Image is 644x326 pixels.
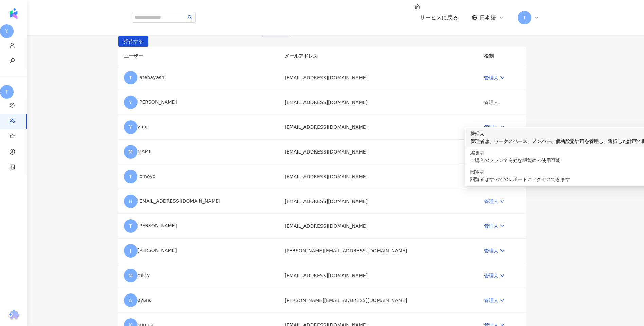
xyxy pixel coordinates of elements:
span: dollar [10,145,15,160]
a: 管理人 [484,223,504,229]
span: user [10,39,15,54]
a: 管理人 [484,199,504,204]
td: [EMAIL_ADDRESS][DOMAIN_NAME] [279,189,479,214]
td: [EMAIL_ADDRESS][DOMAIN_NAME] [279,263,479,288]
td: [PERSON_NAME][EMAIL_ADDRESS][DOMAIN_NAME] [279,239,479,263]
div: Tomoyo [124,170,274,183]
td: [EMAIL_ADDRESS][DOMAIN_NAME] [279,65,479,90]
a: 管理人 [484,124,504,130]
img: logo icon [8,8,19,19]
th: 役割 [479,47,526,65]
td: [EMAIL_ADDRESS][DOMAIN_NAME] [279,214,479,239]
span: T [129,222,132,230]
td: [PERSON_NAME][EMAIL_ADDRESS][DOMAIN_NAME] [279,288,479,313]
span: down [500,75,505,80]
img: chrome extension [7,310,20,321]
a: 管理人 [484,298,504,303]
span: T [5,88,8,96]
th: ユーザー [118,47,279,65]
span: サービスに戻る [420,14,458,21]
span: T [523,14,526,21]
span: Y [129,99,132,106]
td: [EMAIL_ADDRESS][DOMAIN_NAME] [279,164,479,189]
span: T [129,173,132,180]
span: down [500,248,505,253]
span: A [129,297,132,304]
span: T [129,74,132,81]
div: [EMAIL_ADDRESS][DOMAIN_NAME] [124,195,274,208]
a: 管理人 [484,75,504,80]
div: ayana [124,293,274,307]
span: Y [5,27,8,35]
div: mitty [124,269,274,282]
a: 管理人 [484,248,504,253]
span: H [129,198,132,205]
span: calculator [10,160,15,176]
td: [EMAIL_ADDRESS][DOMAIN_NAME] [279,115,479,140]
td: [EMAIL_ADDRESS][DOMAIN_NAME] [279,140,479,164]
span: down [500,273,505,278]
span: down [500,224,505,228]
span: Y [129,123,132,131]
div: MAME [124,145,274,159]
span: search [188,15,192,20]
div: [PERSON_NAME] [124,244,274,258]
span: M [128,272,132,279]
div: [PERSON_NAME] [124,219,274,233]
a: 管理人 [484,273,504,278]
span: down [500,298,505,303]
a: サービスに戻る [415,4,458,31]
button: 招待する [118,36,148,47]
span: down [500,125,505,129]
div: yunji [124,120,274,134]
span: down [500,199,505,204]
span: J [130,247,131,254]
span: M [128,148,132,156]
div: Tatebayashi [124,71,274,84]
th: メールアドレス [279,47,479,65]
div: [PERSON_NAME] [124,96,274,109]
span: key [10,54,15,69]
span: 日本語 [480,14,496,21]
td: [EMAIL_ADDRESS][DOMAIN_NAME] [279,90,479,115]
td: 管理人 [479,90,526,115]
span: 招待する [124,36,143,47]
